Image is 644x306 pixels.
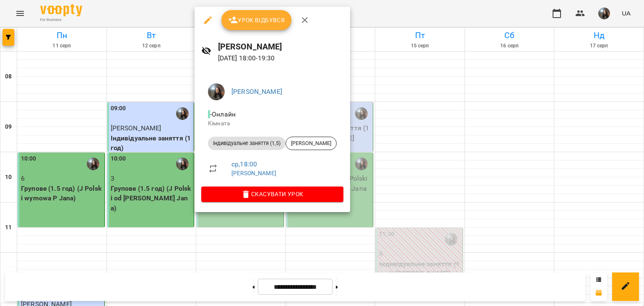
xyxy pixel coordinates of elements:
span: Урок відбувся [228,15,285,25]
span: [PERSON_NAME] [286,140,336,147]
button: Скасувати Урок [201,187,343,202]
a: ср , 18:00 [231,160,257,168]
a: [PERSON_NAME] [231,170,276,176]
img: 3223da47ea16ff58329dec54ac365d5d.JPG [208,83,225,100]
span: Скасувати Урок [208,189,337,199]
p: Кімната [208,119,337,128]
a: [PERSON_NAME] [231,88,282,96]
div: [PERSON_NAME] [286,137,337,150]
h6: [PERSON_NAME] [218,40,343,53]
button: Урок відбувся [221,10,292,30]
span: Індивідуальне заняття (1,5) [208,140,286,147]
span: - Онлайн [208,110,237,118]
p: [DATE] 18:00 - 19:30 [218,53,343,63]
